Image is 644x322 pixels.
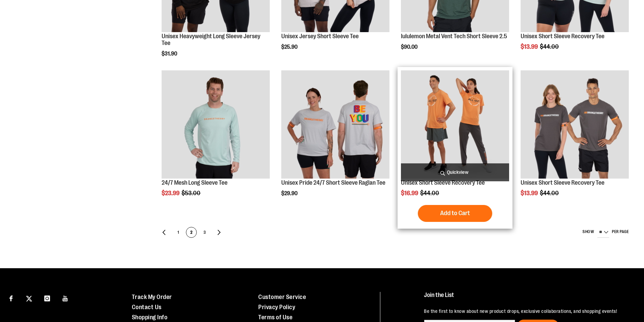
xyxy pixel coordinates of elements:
span: $53.00 [182,190,201,197]
div: product [517,67,632,214]
a: Unisex Heavyweight Long Sleeve Jersey Tee [162,33,260,46]
a: Unisex Short Sleeve Recovery Tee primary image [401,70,509,180]
span: $90.00 [401,44,419,50]
a: Unisex Short Sleeve Recovery Tee [521,179,604,186]
span: $31.90 [162,51,178,57]
a: Quickview [401,163,509,181]
img: Unisex Short Sleeve Recovery Tee primary image [401,70,509,179]
span: $44.00 [540,190,560,197]
a: 1 [173,227,184,238]
span: $44.00 [420,190,440,197]
h4: Join the List [424,292,628,304]
span: $13.99 [521,43,539,50]
a: lululemon Metal Vent Tech Short Sleeve 2.5 [401,33,507,40]
div: product [278,67,393,214]
span: Show [582,229,594,234]
a: Visit our Youtube page [59,292,71,304]
img: Main Image of 1457095 [162,70,270,179]
a: 24/7 Mesh Long Sleeve Tee [162,179,228,186]
img: Unisex Pride 24/7 Short Sleeve Raglan Tee [281,70,389,179]
img: Product image for Unisex Short Sleeve Recovery Tee [521,70,629,179]
a: Shopping Info [132,314,168,321]
span: 3 [200,227,210,238]
span: $16.99 [401,190,419,197]
a: Unisex Short Sleeve Recovery Tee [401,179,485,186]
a: Unisex Pride 24/7 Short Sleeve Raglan Tee [281,179,385,186]
a: Visit our Facebook page [5,292,17,304]
span: $29.90 [281,190,299,197]
a: Customer Service [258,294,306,300]
a: Terms of Use [258,314,292,321]
a: Unisex Pride 24/7 Short Sleeve Raglan Tee [281,70,389,180]
img: Twitter [26,296,32,302]
span: $44.00 [540,43,560,50]
span: 2 [186,227,196,238]
a: Unisex Jersey Short Sleeve Tee [281,33,359,40]
a: Visit our X page [23,292,35,304]
span: Add to Cart [440,209,470,217]
span: $23.99 [162,190,181,197]
select: Show per page [597,227,609,238]
a: Main Image of 1457095 [162,70,270,180]
a: Unisex Short Sleeve Recovery Tee [521,33,604,40]
a: Track My Order [132,294,172,300]
a: Contact Us [132,304,162,310]
span: $13.99 [521,190,539,197]
a: Visit our Instagram page [41,292,53,304]
p: Be the first to know about new product drops, exclusive collaborations, and shopping events! [424,308,628,315]
button: Add to Cart [418,205,492,222]
a: Product image for Unisex Short Sleeve Recovery Tee [521,70,629,180]
a: Privacy Policy [258,304,295,310]
a: 3 [199,227,210,238]
div: product [398,67,512,229]
div: product [158,67,273,214]
span: $25.90 [281,44,299,50]
span: per page [612,229,629,234]
span: 1 [173,227,183,238]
